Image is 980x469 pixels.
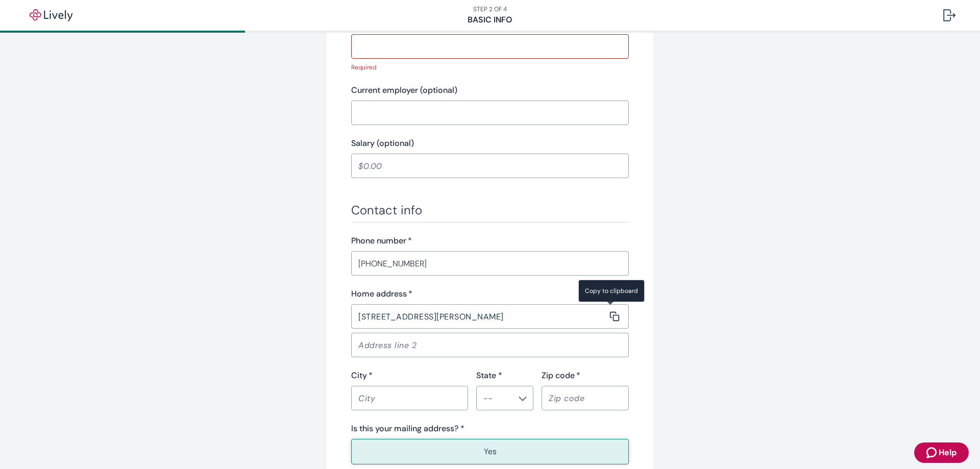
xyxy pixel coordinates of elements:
svg: Chevron icon [519,394,527,403]
svg: Zendesk support icon [926,447,939,459]
button: Open [518,393,528,404]
label: Salary (optional) [351,137,414,150]
h3: Contact info [351,203,629,218]
input: $0.00 [351,156,629,176]
button: Zendesk support iconHelp [914,442,969,463]
button: Yes [351,439,629,464]
input: Address line 1 [351,306,607,327]
label: Is this your mailing address? * [351,423,464,435]
button: Copy message content to clipboard [607,309,622,324]
img: Lively [22,9,80,21]
button: Log out [935,3,964,28]
input: -- [479,391,513,405]
label: Home address [351,288,412,300]
input: Zip code [542,388,622,408]
p: Required [351,63,622,72]
span: Help [939,447,957,459]
label: City [351,369,373,382]
label: Phone number [351,235,412,247]
p: Yes [484,446,497,458]
input: City [351,388,461,408]
svg: Copy to clipboard [609,311,620,322]
label: Zip code [542,369,580,382]
label: Current employer (optional) [351,84,457,96]
label: State * [476,369,502,382]
input: Address line 2 [351,335,629,355]
input: (555) 555-5555 [351,253,629,274]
